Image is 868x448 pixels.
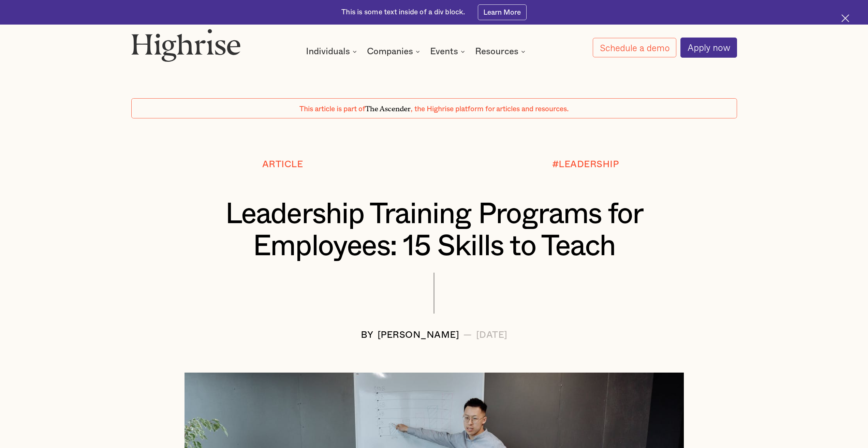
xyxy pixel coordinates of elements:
h1: Leadership Training Programs for Employees: 15 Skills to Teach [164,198,703,262]
div: Article [262,159,303,170]
span: , the Highrise platform for articles and resources. [411,105,569,113]
div: This is some text inside of a div block. [341,8,465,17]
div: Resources [475,47,527,56]
div: — [463,330,472,340]
div: #LEADERSHIP [552,159,619,170]
div: Individuals [306,47,359,56]
div: Individuals [306,47,350,56]
span: This article is part of [299,105,365,113]
div: Companies [367,47,413,56]
a: Apply now [680,38,737,57]
div: BY [361,330,373,340]
a: Schedule a demo [593,38,676,58]
div: Resources [475,47,518,56]
div: Events [430,47,467,56]
a: Learn More [478,4,527,20]
div: [DATE] [476,330,507,340]
div: [PERSON_NAME] [378,330,459,340]
div: Companies [367,47,422,56]
div: Events [430,47,458,56]
span: The Ascender [365,103,411,111]
img: Highrise logo [131,29,241,62]
img: Cross icon [841,14,849,22]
